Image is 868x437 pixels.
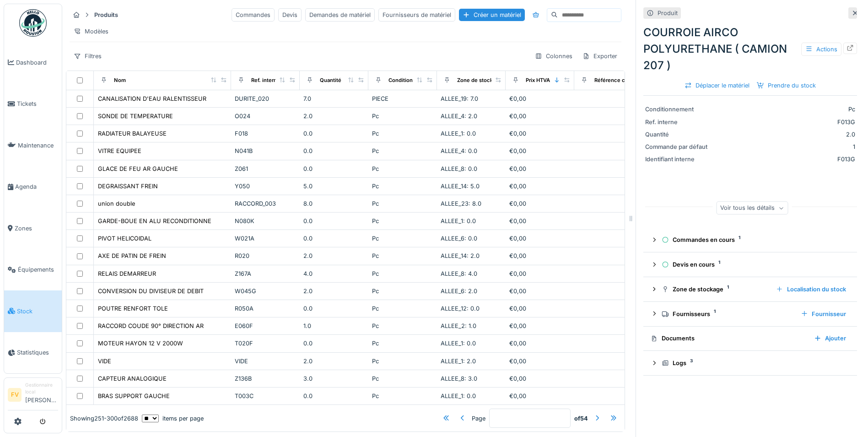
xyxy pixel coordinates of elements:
div: Modèles [70,25,113,38]
div: Logs [662,359,846,367]
div: N080K [235,217,296,225]
div: Pc [372,147,433,155]
div: items per page [142,414,204,422]
div: 8.0 [303,199,365,208]
div: CONVERSION DU DIVISEUR DE DEBIT [98,287,204,295]
span: Équipements [18,265,58,274]
div: Devis en cours [662,260,846,269]
div: Demandes de matériel [305,8,375,22]
strong: Produits [91,11,122,19]
div: CAPTEUR ANALOGIQUE [98,374,167,383]
div: Devis [278,8,302,22]
div: 0.0 [303,392,365,400]
div: 0.0 [303,147,365,155]
div: T020F [235,339,296,348]
div: €0,00 [509,322,571,330]
div: RACCORD COUDE 90° DIRECTION AR [98,322,204,330]
div: €0,00 [509,147,571,155]
a: Stock [4,290,62,332]
div: Conditionnement [388,76,432,84]
span: ALLEE_4: 2.0 [441,113,477,120]
div: Pc [372,129,433,138]
span: ALLEE_1: 0.0 [441,218,476,224]
div: Pc [372,199,433,208]
div: Prendre du stock [753,79,819,92]
div: Ajouter [810,332,850,344]
span: ALLEE_6: 2.0 [441,288,477,295]
div: €0,00 [509,217,571,225]
div: AXE DE PATIN DE FREIN [98,251,166,260]
div: R020 [235,251,296,260]
div: €0,00 [509,357,571,366]
div: Prix HTVA [526,76,550,84]
div: Filtres [70,49,106,63]
div: €0,00 [509,199,571,208]
span: Stock [17,307,58,316]
a: FV Gestionnaire local[PERSON_NAME] [8,382,58,410]
div: 0.0 [303,217,365,225]
div: 7.0 [303,94,365,103]
div: Actions [801,43,841,56]
div: Pc [372,164,433,173]
div: Pc [372,112,433,120]
div: Pc [372,182,433,191]
div: Créer un matériel [459,9,525,21]
div: Pc [372,251,433,260]
div: DURITE_020 [235,94,296,103]
div: €0,00 [509,94,571,103]
div: €0,00 [509,129,571,138]
div: 1.0 [303,322,365,330]
span: ALLEE_23: 8.0 [441,200,481,207]
div: €0,00 [509,374,571,383]
div: F018 [235,129,296,138]
a: Tickets [4,83,62,125]
div: 0.0 [303,164,365,173]
div: Quantité [645,130,714,139]
div: Fournisseurs de matériel [378,8,455,22]
a: Équipements [4,249,62,291]
div: RELAIS DEMARREUR [98,269,156,278]
div: VITRE EQUIPEE [98,147,141,155]
span: ALLEE_1: 0.0 [441,130,476,137]
div: PIECE [372,94,433,103]
a: Agenda [4,166,62,208]
div: 2.0 [303,287,365,295]
div: €0,00 [509,304,571,313]
div: POUTRE RENFORT TOLE [98,304,168,313]
div: 5.0 [303,182,365,191]
div: Fournisseurs [662,310,793,318]
div: €0,00 [509,164,571,173]
div: 3.0 [303,374,365,383]
div: Ref. interne [645,118,714,126]
div: Voir tous les détails [716,202,788,215]
div: Colonnes [531,49,577,63]
div: Z167A [235,269,296,278]
div: Pc [372,392,433,400]
summary: Zone de stockage1Localisation du stock [647,281,853,298]
a: Dashboard [4,42,62,83]
div: €0,00 [509,287,571,295]
span: ALLEE_1: 0.0 [441,340,476,347]
div: Nom [114,76,126,84]
summary: Commandes en cours1 [647,231,853,248]
span: ALLEE_14: 2.0 [441,252,480,259]
div: GARDE-BOUE EN ALU RECONDITIONNE [98,217,211,225]
div: Commandes en cours [662,235,846,244]
div: W045G [235,287,296,295]
div: Commandes [232,8,275,22]
div: 2.0 [717,130,855,139]
div: Référence constructeur [594,76,654,84]
div: €0,00 [509,251,571,260]
span: ALLEE_1: 0.0 [441,393,476,399]
summary: DocumentsAjouter [647,330,853,347]
div: 0.0 [303,129,365,138]
div: O024 [235,112,296,120]
span: Tickets [17,99,58,108]
div: 0.0 [303,234,365,243]
div: €0,00 [509,182,571,191]
div: DEGRAISSANT FREIN [98,182,158,191]
img: Badge_color-CXgf-gQk.svg [19,9,47,37]
div: 2.0 [303,357,365,366]
div: Gestionnaire local [25,382,58,396]
div: W021A [235,234,296,243]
